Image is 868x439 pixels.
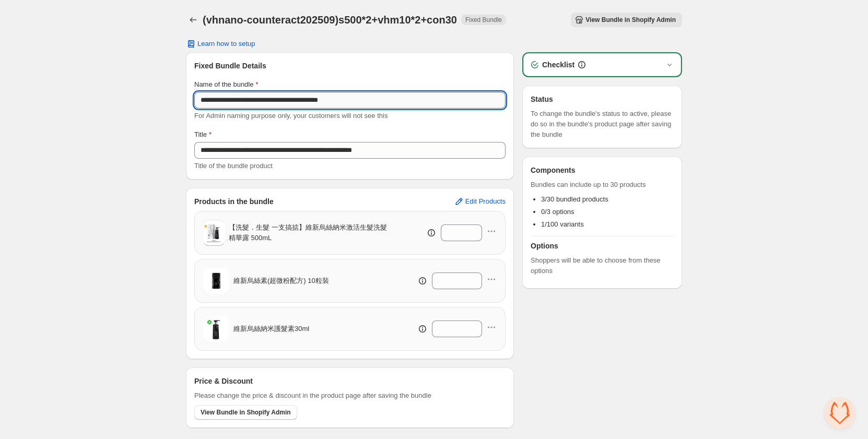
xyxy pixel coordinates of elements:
span: Learn how to setup [197,40,255,48]
h3: Price & Discount [194,376,253,386]
span: Please change the price & discount in the product page after saving the bundle [194,390,431,401]
h3: Checklist [542,60,574,70]
h3: Options [531,241,674,251]
span: For Admin naming purpose only, your customers will not see this [194,112,388,120]
span: Bundles can include up to 30 products [531,180,674,190]
span: Shoppers will be able to choose from these options [531,255,674,276]
span: Edit Products [465,197,506,206]
span: 0/3 options [541,208,574,216]
img: 【洗髮．生髮 一支搞掂】 維新烏絲納米激活生髮洗髮精華露 500mL [203,222,225,244]
button: Learn how to setup [180,37,262,51]
div: 开放式聊天 [824,397,855,429]
label: Title [194,129,212,140]
button: View Bundle in Shopify Admin [194,405,297,420]
h3: Status [531,94,674,104]
button: Edit Products [448,193,512,210]
h3: Components [531,165,576,175]
span: Fixed Bundle [465,16,502,24]
span: Title of the bundle product [194,162,273,170]
h3: Products in the bundle [194,196,274,207]
span: View Bundle in Shopify Admin [585,16,676,24]
span: 維新烏絲素(超微粉配方) 10粒裝 [233,276,329,286]
span: 【洗髮．生髮 一支搞掂】 維新烏絲納米激活生髮洗髮精華露 500mL [229,222,394,243]
span: 維新烏絲納米護髮素30ml [233,324,309,334]
label: Name of the bundle [194,79,259,90]
img: 維新烏絲納米護髮素30ml [203,316,229,342]
span: View Bundle in Shopify Admin [201,408,291,417]
span: 1/100 variants [541,220,584,228]
button: View Bundle in Shopify Admin [571,13,682,27]
span: 3/30 bundled products [541,195,608,203]
h3: Fixed Bundle Details [194,61,506,71]
button: Back [186,13,201,27]
h1: (vhnano-counteract202509)s500*2+vhm10*2+con30 [203,14,457,26]
img: 維新烏絲素(超微粉配方) 10粒裝 [203,268,229,294]
span: To change the bundle's status to active, please do so in the bundle's product page after saving t... [531,109,674,140]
